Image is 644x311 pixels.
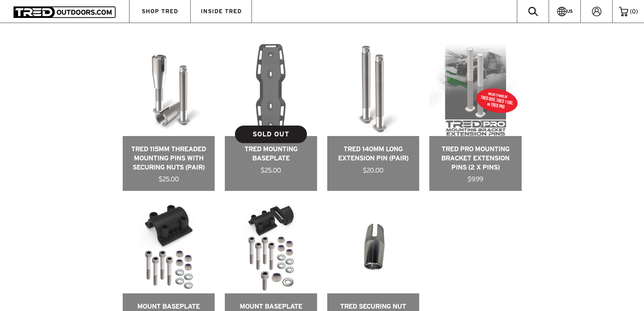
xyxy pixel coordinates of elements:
a: SOLD OUT [235,126,307,143]
span: 0 [632,8,636,15]
img: cart-icon [619,7,628,16]
span: ( ) [630,8,638,15]
span: SHOP TRED [142,8,178,14]
img: TRED Outdoors America [14,6,116,18]
span: INSIDE TRED [201,8,242,14]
